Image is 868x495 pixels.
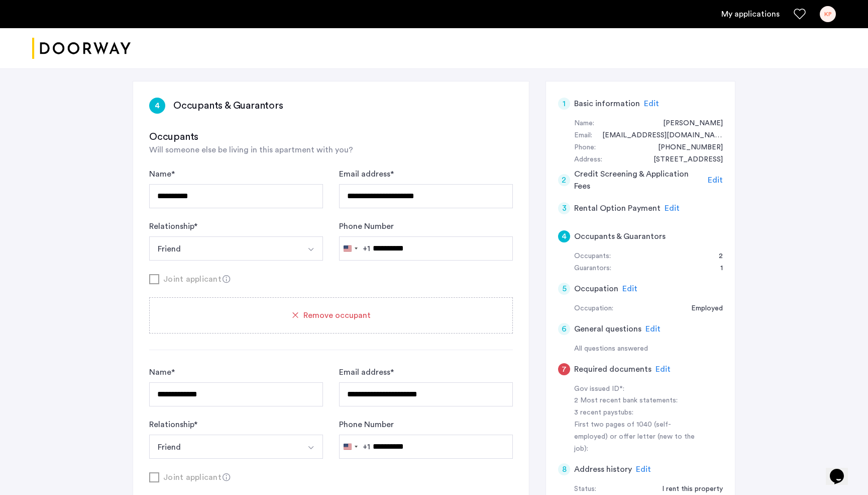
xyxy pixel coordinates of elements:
[149,220,197,232] label: Relationship *
[820,6,836,22] div: KP
[303,309,371,321] span: Remove occupant
[721,8,780,20] a: My application
[574,323,641,335] h5: General questions
[574,118,594,130] div: Name:
[173,99,283,113] h3: Occupants & Guarantors
[307,245,315,254] img: arrow
[574,407,701,419] div: 3 recent paystubs:
[644,100,659,108] span: Edit
[826,455,858,485] iframe: chat widget
[574,202,661,214] h5: Rental Option Payment
[574,383,701,395] div: Gov issued ID*:
[653,118,723,130] div: Kayanu Hoffman
[307,444,315,452] img: arrow
[299,435,323,459] button: Select option
[645,325,661,333] span: Edit
[681,303,723,315] div: Employed
[339,220,394,232] label: Phone Number
[622,285,637,293] span: Edit
[558,98,570,110] div: 1
[558,363,570,375] div: 7
[710,263,723,275] div: 1
[149,98,165,114] div: 4
[665,204,680,212] span: Edit
[149,435,299,459] button: Select option
[149,168,175,180] label: Name *
[636,465,651,473] span: Edit
[558,202,570,214] div: 3
[340,435,370,458] button: Selected country
[574,98,640,110] h5: Basic information
[339,366,394,378] label: Email address *
[363,441,370,453] div: +1
[149,146,353,154] span: Will someone else be living in this apartment with you?
[340,237,370,260] button: Selected country
[32,30,131,67] img: logo
[574,303,613,315] div: Occupation:
[574,343,723,355] div: All questions answered
[574,251,611,263] div: Occupants:
[574,283,618,295] h5: Occupation
[558,230,570,242] div: 4
[339,168,394,180] label: Email address *
[574,168,704,192] h5: Credit Screening & Application Fees
[592,130,723,142] div: khoffma95@gmail.com
[656,365,671,373] span: Edit
[648,142,723,154] div: +15628226903
[643,154,723,166] div: 211 Himrod Street, #1L
[709,251,723,263] div: 2
[149,130,513,144] h3: Occupants
[574,230,666,242] h5: Occupants & Guarantors
[574,419,701,455] div: First two pages of 1040 (self-employed) or offer letter (new to the job):
[149,236,299,261] button: Select option
[574,130,592,142] div: Email:
[574,154,602,166] div: Address:
[574,463,632,475] h5: Address history
[708,176,723,184] span: Edit
[574,263,611,275] div: Guarantors:
[574,363,652,375] h5: Required documents
[149,366,175,378] label: Name *
[558,174,570,186] div: 2
[149,419,197,431] label: Relationship *
[558,463,570,475] div: 8
[558,323,570,335] div: 6
[299,236,323,261] button: Select option
[574,142,596,154] div: Phone:
[794,8,806,20] a: Favorites
[339,419,394,431] label: Phone Number
[558,283,570,295] div: 5
[574,395,701,407] div: 2 Most recent bank statements:
[363,242,370,255] div: +1
[32,30,131,67] a: Cazamio logo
